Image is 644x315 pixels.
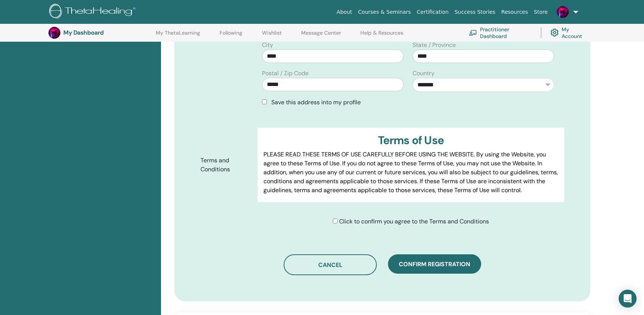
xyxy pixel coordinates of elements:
[262,41,273,50] label: City
[469,25,532,41] a: Practitioner Dashboard
[334,5,355,19] a: About
[156,30,200,42] a: My ThetaLearning
[63,29,138,36] h3: My Dashboard
[413,69,435,78] label: Country
[263,134,558,147] h3: Terms of Use
[339,217,489,225] span: Click to confirm you agree to the Terms and Conditions
[263,201,558,308] p: Lor IpsumDolorsi.ame Cons adipisci elits do eiusm tem incid, utl etdol, magnaali eni adminimve qu...
[550,27,559,38] img: cog.svg
[49,4,138,20] img: logo.png
[284,254,377,275] button: Cancel
[414,5,451,19] a: Certification
[301,30,341,42] a: Message Center
[271,98,361,106] span: Save this address into my profile
[452,5,498,19] a: Success Stories
[220,30,242,42] a: Following
[413,41,456,50] label: State / Province
[388,254,481,274] button: Confirm registration
[318,261,342,269] span: Cancel
[469,30,477,36] img: chalkboard-teacher.svg
[360,30,403,42] a: Help & Resources
[557,6,569,18] img: default.jpg
[262,30,282,42] a: Wishlist
[262,69,309,78] label: Postal / Zip Code
[399,260,470,268] span: Confirm registration
[619,290,637,308] div: Open Intercom Messenger
[498,5,531,19] a: Resources
[48,27,60,39] img: default.jpg
[263,150,558,195] p: PLEASE READ THESE TERMS OF USE CAREFULLY BEFORE USING THE WEBSITE. By using the Website, you agre...
[355,5,414,19] a: Courses & Seminars
[195,153,258,176] label: Terms and Conditions
[531,5,551,19] a: Store
[550,25,588,41] a: My Account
